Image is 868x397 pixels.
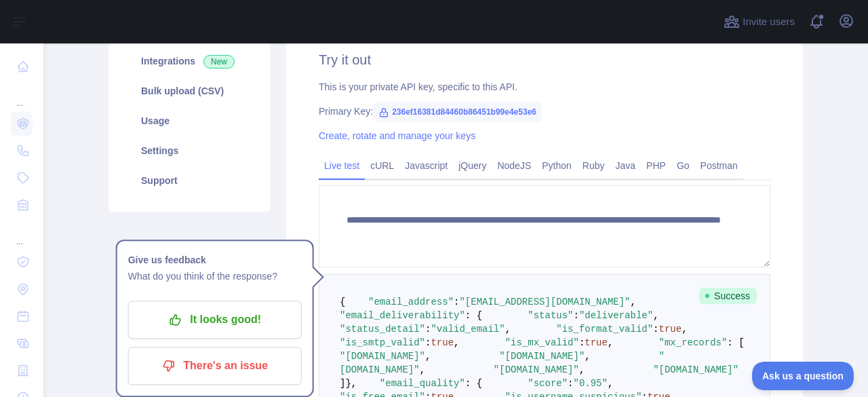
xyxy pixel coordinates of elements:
[585,351,590,362] span: ,
[319,50,770,69] h2: Try it out
[138,354,292,377] p: There's an issue
[431,337,454,348] span: true
[125,136,254,166] a: Settings
[659,337,728,348] span: "mx_records"
[128,301,302,339] button: It looks good!
[743,14,795,30] span: Invite users
[653,364,738,375] span: "[DOMAIN_NAME]"
[340,378,345,389] span: ]
[368,297,454,307] span: "email_address"
[125,106,254,136] a: Usage
[431,324,505,335] span: "valid_email"
[682,324,687,335] span: ,
[345,378,357,389] span: },
[579,310,653,321] span: "deliverable"
[494,364,579,375] span: "[DOMAIN_NAME]"
[641,155,671,176] a: PHP
[528,378,568,389] span: "score"
[319,155,365,176] a: Live test
[695,155,743,176] a: Postman
[721,11,797,33] button: Invite users
[492,155,536,176] a: NodeJS
[125,166,254,195] a: Support
[319,105,770,118] div: Primary Key:
[319,130,475,141] a: Create, rotate and manage your keys
[425,351,431,362] span: ,
[340,297,345,307] span: {
[727,337,744,348] span: : [
[128,268,302,284] p: What do you think of the response?
[425,337,431,348] span: :
[699,288,757,304] span: Success
[420,364,425,375] span: ,
[425,324,431,335] span: :
[608,378,613,389] span: ,
[365,155,399,176] a: cURL
[610,155,642,176] a: Java
[631,297,636,307] span: ,
[373,102,542,122] span: 236ef16381d84460b86451b99e4e53e6
[608,337,613,348] span: ,
[340,351,425,362] span: "[DOMAIN_NAME]"
[653,310,658,321] span: ,
[752,362,854,390] iframe: Toggle Customer Support
[125,46,254,76] a: Integrations New
[459,297,630,307] span: "[EMAIL_ADDRESS][DOMAIN_NAME]"
[203,55,235,69] span: New
[319,80,770,94] div: This is your private API key, specific to this API.
[340,324,425,335] span: "status_detail"
[454,337,459,348] span: ,
[577,155,610,176] a: Ruby
[505,324,511,335] span: ,
[528,310,573,321] span: "status"
[399,155,453,176] a: Javascript
[453,155,492,176] a: jQuery
[128,347,302,385] button: There's an issue
[340,310,465,321] span: "email_deliverability"
[574,310,579,321] span: :
[585,337,608,348] span: true
[11,220,33,247] div: ...
[536,155,577,176] a: Python
[579,364,585,375] span: ,
[579,337,585,348] span: :
[125,76,254,106] a: Bulk upload (CSV)
[659,324,682,335] span: true
[499,351,585,362] span: "[DOMAIN_NAME]"
[465,378,482,389] span: : {
[138,308,292,331] p: It looks good!
[340,337,425,348] span: "is_smtp_valid"
[465,310,482,321] span: : {
[128,252,302,268] h1: Give us feedback
[380,378,465,389] span: "email_quality"
[568,378,573,389] span: :
[671,155,695,176] a: Go
[11,81,33,109] div: ...
[505,337,579,348] span: "is_mx_valid"
[454,297,459,307] span: :
[653,324,658,335] span: :
[556,324,653,335] span: "is_format_valid"
[574,378,608,389] span: "0.95"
